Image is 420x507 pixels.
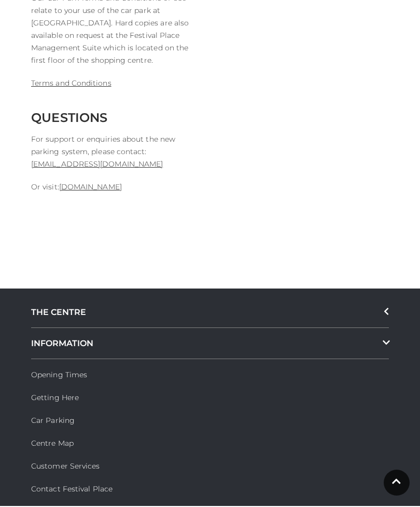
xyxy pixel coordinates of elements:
div: INFORMATION [31,329,389,360]
a: [DOMAIN_NAME] [59,183,122,193]
a: Customer Services [31,462,100,472]
a: Car Parking [31,417,75,426]
a: Terms and Conditions [31,79,111,89]
a: [EMAIL_ADDRESS][DOMAIN_NAME] [31,160,163,170]
h2: QUESTIONS [31,111,202,126]
a: Opening Times [31,371,87,380]
a: Contact Festival Place [31,485,113,495]
p: Or visit: [31,182,202,194]
a: Getting Here [31,394,79,403]
a: Centre Map [31,440,74,449]
div: THE CENTRE [31,298,389,329]
p: For support or enquiries about the new parking system, please contact: [31,134,202,171]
